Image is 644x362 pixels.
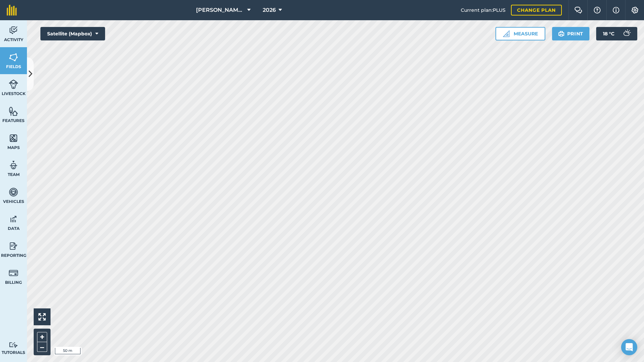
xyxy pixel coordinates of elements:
[9,268,18,278] img: svg+xml;base64,PD94bWwgdmVyc2lvbj0iMS4wIiBlbmNvZGluZz0idXRmLTgiPz4KPCEtLSBHZW5lcmF0b3I6IEFkb2JlIE...
[593,7,601,13] img: A question mark icon
[613,6,619,14] img: svg+xml;base64,PHN2ZyB4bWxucz0iaHR0cDovL3d3dy53My5vcmcvMjAwMC9zdmciIHdpZHRoPSIxNyIgaGVpZ2h0PSIxNy...
[620,27,633,40] img: svg+xml;base64,PD94bWwgdmVyc2lvbj0iMS4wIiBlbmNvZGluZz0idXRmLTgiPz4KPCEtLSBHZW5lcmF0b3I6IEFkb2JlIE...
[621,339,637,355] div: Open Intercom Messenger
[40,27,105,40] button: Satellite (Mapbox)
[9,214,18,224] img: svg+xml;base64,PD94bWwgdmVyc2lvbj0iMS4wIiBlbmNvZGluZz0idXRmLTgiPz4KPCEtLSBHZW5lcmF0b3I6IEFkb2JlIE...
[9,160,18,170] img: svg+xml;base64,PD94bWwgdmVyc2lvbj0iMS4wIiBlbmNvZGluZz0idXRmLTgiPz4KPCEtLSBHZW5lcmF0b3I6IEFkb2JlIE...
[495,27,545,40] button: Measure
[7,5,17,16] img: fieldmargin Logo
[263,6,276,14] span: 2026
[552,27,590,40] button: Print
[9,52,18,62] img: svg+xml;base64,PHN2ZyB4bWxucz0iaHR0cDovL3d3dy53My5vcmcvMjAwMC9zdmciIHdpZHRoPSI1NiIgaGVpZ2h0PSI2MC...
[9,133,18,143] img: svg+xml;base64,PHN2ZyB4bWxucz0iaHR0cDovL3d3dy53My5vcmcvMjAwMC9zdmciIHdpZHRoPSI1NiIgaGVpZ2h0PSI2MC...
[196,6,245,14] span: [PERSON_NAME] & SONS (MILL HOUSE)
[37,332,47,342] button: +
[511,5,562,16] a: Change plan
[461,6,506,14] span: Current plan : PLUS
[631,7,639,13] img: A cog icon
[558,30,565,38] img: svg+xml;base64,PHN2ZyB4bWxucz0iaHR0cDovL3d3dy53My5vcmcvMjAwMC9zdmciIHdpZHRoPSIxOSIgaGVpZ2h0PSIyNC...
[9,25,18,35] img: svg+xml;base64,PD94bWwgdmVyc2lvbj0iMS4wIiBlbmNvZGluZz0idXRmLTgiPz4KPCEtLSBHZW5lcmF0b3I6IEFkb2JlIE...
[9,342,18,348] img: svg+xml;base64,PD94bWwgdmVyc2lvbj0iMS4wIiBlbmNvZGluZz0idXRmLTgiPz4KPCEtLSBHZW5lcmF0b3I6IEFkb2JlIE...
[9,241,18,251] img: svg+xml;base64,PD94bWwgdmVyc2lvbj0iMS4wIiBlbmNvZGluZz0idXRmLTgiPz4KPCEtLSBHZW5lcmF0b3I6IEFkb2JlIE...
[596,27,637,40] button: 18 °C
[37,342,47,352] button: –
[603,27,614,40] span: 18 ° C
[38,313,46,321] img: Four arrows, one pointing top left, one top right, one bottom right and the last bottom left
[9,187,18,197] img: svg+xml;base64,PD94bWwgdmVyc2lvbj0iMS4wIiBlbmNvZGluZz0idXRmLTgiPz4KPCEtLSBHZW5lcmF0b3I6IEFkb2JlIE...
[9,106,18,116] img: svg+xml;base64,PHN2ZyB4bWxucz0iaHR0cDovL3d3dy53My5vcmcvMjAwMC9zdmciIHdpZHRoPSI1NiIgaGVpZ2h0PSI2MC...
[574,7,582,13] img: Two speech bubbles overlapping with the left bubble in the forefront
[9,79,18,89] img: svg+xml;base64,PD94bWwgdmVyc2lvbj0iMS4wIiBlbmNvZGluZz0idXRmLTgiPz4KPCEtLSBHZW5lcmF0b3I6IEFkb2JlIE...
[503,30,510,37] img: Ruler icon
